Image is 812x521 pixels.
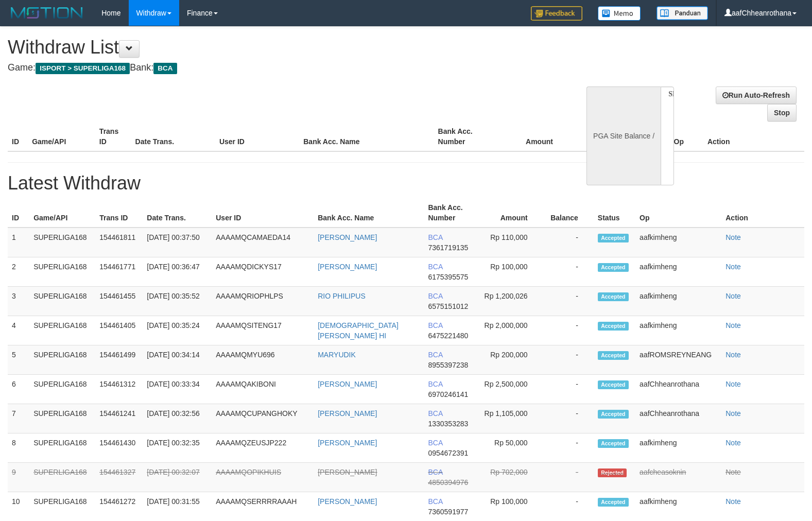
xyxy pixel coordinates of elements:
span: BCA [428,439,442,447]
td: - [543,345,594,375]
td: 2 [8,257,29,287]
a: Stop [767,104,797,121]
td: [DATE] 00:32:35 [143,433,212,463]
th: Bank Acc. Name [314,198,424,228]
td: SUPERLIGA168 [29,433,95,463]
a: Note [725,439,741,447]
a: [PERSON_NAME] [318,380,377,388]
span: 0954672391 [428,449,468,457]
th: Action [703,122,804,151]
td: aafkimheng [635,316,721,345]
td: 154461811 [95,228,143,257]
td: 154461499 [95,345,143,375]
td: 1 [8,228,29,257]
td: AAAAMQAKIBONI [212,375,314,404]
a: Note [725,292,741,300]
td: - [543,287,594,316]
span: Accepted [598,234,629,242]
a: Note [725,409,741,418]
td: - [543,316,594,345]
td: AAAAMQSITENG17 [212,316,314,345]
td: SUPERLIGA168 [29,287,95,316]
span: Accepted [598,380,629,389]
a: Note [725,497,741,506]
td: SUPERLIGA168 [29,404,95,433]
a: Note [725,233,741,241]
img: Button%20Memo.svg [598,6,641,21]
td: [DATE] 00:37:50 [143,228,212,257]
span: Accepted [598,292,629,301]
a: RIO PHILIPUS [318,292,366,300]
td: 154461771 [95,257,143,287]
a: Note [725,380,741,388]
span: Accepted [598,263,629,272]
a: [PERSON_NAME] [318,409,377,418]
td: [DATE] 00:35:52 [143,287,212,316]
td: 154461430 [95,433,143,463]
td: - [543,375,594,404]
td: AAAAMQZEUSJP222 [212,433,314,463]
td: 3 [8,287,29,316]
td: Rp 2,500,000 [479,375,543,404]
span: BCA [428,263,442,271]
td: AAAAMQMYU696 [212,345,314,375]
td: SUPERLIGA168 [29,257,95,287]
th: Amount [479,198,543,228]
td: aafkimheng [635,228,721,257]
td: AAAAMQRIOPHLPS [212,287,314,316]
td: Rp 2,000,000 [479,316,543,345]
td: [DATE] 00:32:56 [143,404,212,433]
td: Rp 100,000 [479,257,543,287]
td: AAAAMQOPIKHUIS [212,463,314,492]
td: aafkimheng [635,287,721,316]
a: [PERSON_NAME] [318,497,377,506]
span: BCA [428,497,442,506]
td: aafChheanrothana [635,404,721,433]
td: - [543,463,594,492]
span: Accepted [598,322,629,331]
th: Game/API [28,122,95,151]
div: PGA Site Balance / [586,86,661,185]
h4: Game: Bank: [8,63,531,73]
td: AAAAMQCAMAEDA14 [212,228,314,257]
span: BCA [153,63,177,74]
a: Note [725,263,741,271]
th: Status [594,198,635,228]
th: Balance [543,198,594,228]
span: BCA [428,233,442,241]
td: [DATE] 00:32:07 [143,463,212,492]
td: SUPERLIGA168 [29,228,95,257]
span: Accepted [598,439,629,448]
td: Rp 200,000 [479,345,543,375]
span: Rejected [598,468,627,477]
span: Accepted [598,351,629,360]
span: Accepted [598,410,629,419]
span: BCA [428,321,442,329]
h1: Latest Withdraw [8,173,804,194]
th: ID [8,122,28,151]
th: Balance [568,122,630,151]
span: BCA [428,380,442,388]
a: Note [725,351,741,359]
td: 4 [8,316,29,345]
h1: Withdraw List [8,37,531,58]
td: 9 [8,463,29,492]
td: [DATE] 00:35:24 [143,316,212,345]
td: [DATE] 00:36:47 [143,257,212,287]
span: 8955397238 [428,361,468,369]
td: - [543,257,594,287]
span: 4850394976 [428,478,468,487]
a: Note [725,468,741,476]
th: User ID [215,122,299,151]
td: 7 [8,404,29,433]
span: ISPORT > SUPERLIGA168 [36,63,130,74]
td: SUPERLIGA168 [29,316,95,345]
td: aafROMSREYNEANG [635,345,721,375]
th: Bank Acc. Number [424,198,479,228]
span: Accepted [598,498,629,507]
a: [PERSON_NAME] [318,439,377,447]
a: [PERSON_NAME] [318,468,377,476]
td: Rp 1,200,026 [479,287,543,316]
span: 7360591977 [428,508,468,516]
td: 6 [8,375,29,404]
